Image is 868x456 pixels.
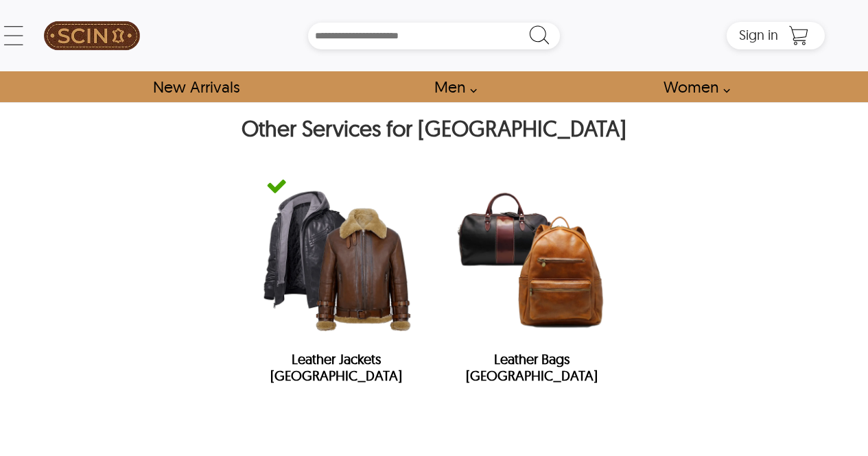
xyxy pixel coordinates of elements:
a: shop men's leather jackets [419,71,484,102]
span: Sign in [739,26,778,43]
a: green-tick-iconLeather JacketsLeather Jackets [GEOGRAPHIC_DATA] [239,163,434,405]
h2: Other Services for [GEOGRAPHIC_DATA] [43,115,825,148]
a: SCIN [43,7,141,64]
h2: Leather Jackets [GEOGRAPHIC_DATA] [253,351,421,391]
a: Shop New Arrivals [137,71,255,102]
a: Shopping Cart [785,25,812,46]
img: green-tick-icon [266,176,287,197]
img: Leather Bags [448,176,616,344]
h2: Leather Bags [GEOGRAPHIC_DATA] [448,351,616,391]
a: Shop Women Leather Jackets [648,71,738,102]
a: Sign in [739,31,778,42]
a: Leather BagsLeather Bags [GEOGRAPHIC_DATA] [434,163,630,405]
img: Leather Jackets [253,176,421,344]
img: SCIN [44,7,140,64]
